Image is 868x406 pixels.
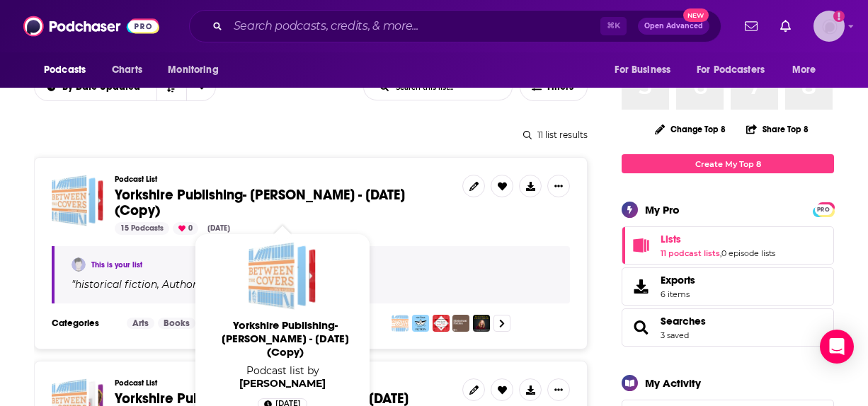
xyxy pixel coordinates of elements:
[52,175,103,226] a: Yorkshire Publishing- Jim Logan - Aug 7, 2025 (Copy)
[52,318,115,329] h3: Categories
[412,315,429,332] img: The New Yorker: Fiction
[228,15,600,37] input: Search podcasts, credits, & more...
[75,278,310,291] span: historical fiction, Author, Southern & Heartland
[115,378,451,388] h3: Podcast List
[115,187,451,219] a: Yorkshire Publishing- [PERSON_NAME] - [DATE] (Copy)
[158,57,236,83] button: open menu
[813,11,845,42] span: Logged in as lorlinskyyorkshire
[44,60,86,80] span: Podcasts
[547,378,570,401] button: Show More Button
[34,57,104,83] button: open menu
[687,57,785,83] button: open menu
[720,248,721,258] span: ,
[792,60,816,80] span: More
[189,10,721,42] div: Search podcasts, credits, & more...
[72,278,314,291] span: " "
[775,14,796,38] a: Show notifications dropdown
[646,120,734,138] button: Change Top 8
[23,13,159,40] img: Podchaser - Follow, Share and Rate Podcasts
[661,274,695,286] span: Exports
[433,315,450,332] img: Thoughts from a Page Podcast
[239,377,326,390] a: Lori Orlinsky
[813,11,845,42] img: User Profile
[661,315,706,327] a: Searches
[103,57,151,83] a: Charts
[115,186,405,219] span: Yorkshire Publishing- [PERSON_NAME] - [DATE] (Copy)
[627,236,655,255] a: Lists
[645,376,701,390] div: My Activity
[820,330,854,364] div: Open Intercom Messenger
[600,17,627,35] span: ⌘ K
[627,277,655,296] span: Exports
[739,14,763,38] a: Show notifications dropdown
[72,257,86,272] img: Lori Orlinsky
[622,226,834,265] span: Lists
[833,11,845,22] svg: Add a profile image
[115,222,169,235] div: 15 Podcasts
[815,204,832,214] a: PRO
[746,115,809,143] button: Share Top 8
[697,60,765,80] span: For Podcasters
[644,23,703,30] span: Open Advanced
[683,8,709,22] span: New
[645,203,680,216] div: My Pro
[168,60,218,80] span: Monitoring
[622,154,834,173] a: Create My Top 8
[203,364,362,390] span: Podcast list by
[112,60,142,80] span: Charts
[622,267,834,306] a: Exports
[249,242,316,310] a: Yorkshire Publishing- Jim Logan - Aug 7, 2025 (Copy)
[158,318,195,329] a: Books
[452,315,469,332] img: New Books in Historical Fiction
[34,82,157,92] button: open menu
[815,204,832,215] span: PRO
[661,330,689,340] a: 3 saved
[473,315,490,332] img: Historical Happy Hour
[721,248,775,258] a: 0 episode lists
[622,308,834,347] span: Searches
[661,289,695,299] span: 6 items
[813,11,845,42] button: Show profile menu
[127,318,154,329] a: Arts
[638,18,709,35] button: Open AdvancedNew
[627,318,655,337] a: Searches
[661,248,720,258] a: 11 podcast lists
[782,57,834,83] button: open menu
[547,82,576,92] span: Filters
[115,175,451,184] h3: Podcast List
[615,60,670,80] span: For Business
[62,82,145,92] span: By Date Updated
[91,260,142,269] a: This is your list
[661,233,775,245] a: Lists
[173,222,198,235] div: 0
[206,318,365,364] a: Yorkshire Publishing- [PERSON_NAME] - [DATE] (Copy)
[34,129,588,140] div: 11 list results
[392,315,409,332] img: Between The Covers : Conversations with Writers in Fiction, Nonfiction & Poetry
[661,233,681,245] span: Lists
[206,318,365,359] span: Yorkshire Publishing- [PERSON_NAME] - [DATE] (Copy)
[605,57,688,83] button: open menu
[202,222,236,235] div: [DATE]
[547,175,570,197] button: Show More Button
